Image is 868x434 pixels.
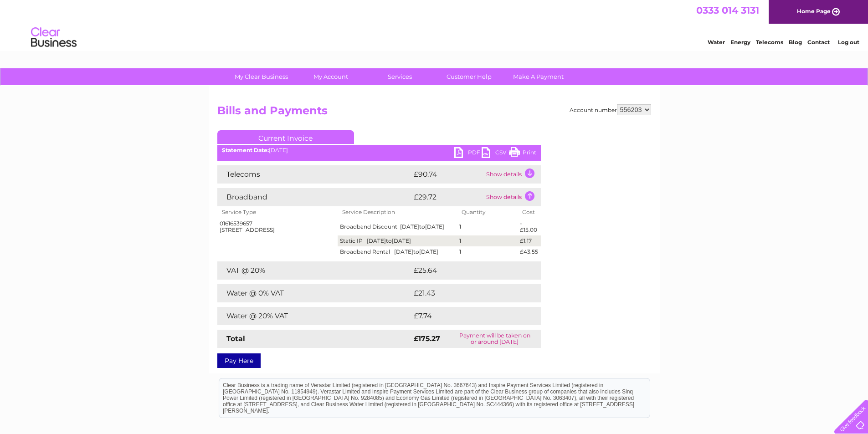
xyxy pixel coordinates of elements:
[217,147,541,153] div: [DATE]
[708,39,725,46] a: Water
[570,104,651,115] div: Account number
[217,104,651,122] h2: Bills and Payments
[789,39,802,46] a: Blog
[431,68,507,85] a: Customer Help
[293,68,368,85] a: My Account
[411,261,523,280] td: £25.64
[338,206,457,218] th: Service Description
[518,206,540,218] th: Cost
[224,68,299,85] a: My Clear Business
[454,147,482,160] a: PDF
[457,206,518,218] th: Quantity
[756,39,783,46] a: Telecoms
[457,218,518,235] td: 1
[730,39,750,46] a: Energy
[482,147,509,160] a: CSV
[414,334,440,343] strong: £175.27
[838,39,859,46] a: Log out
[217,284,411,302] td: Water @ 0% VAT
[338,235,457,246] td: Static IP [DATE] [DATE]
[220,220,336,233] div: 01616539657 [STREET_ADDRESS]
[386,237,392,244] span: to
[411,188,484,206] td: £29.72
[518,246,540,257] td: £43.55
[518,218,540,235] td: -£15.00
[411,284,522,302] td: £21.43
[217,353,261,368] a: Pay Here
[338,246,457,257] td: Broadband Rental [DATE] [DATE]
[484,188,541,206] td: Show details
[31,24,77,51] img: logo.png
[411,165,484,184] td: £90.74
[217,206,338,218] th: Service Type
[338,218,457,235] td: Broadband Discount [DATE] [DATE]
[217,165,411,184] td: Telecoms
[217,307,411,325] td: Water @ 20% VAT
[217,188,411,206] td: Broadband
[217,261,411,280] td: VAT @ 20%
[457,235,518,246] td: 1
[457,246,518,257] td: 1
[419,223,425,230] span: to
[217,130,354,144] a: Current Invoice
[484,165,541,184] td: Show details
[518,235,540,246] td: £1.17
[362,68,437,85] a: Services
[411,307,519,325] td: £7.74
[413,248,419,255] span: to
[449,330,540,348] td: Payment will be taken on or around [DATE]
[509,147,536,160] a: Print
[226,334,245,343] strong: Total
[222,147,269,153] b: Statement Date:
[807,39,830,46] a: Contact
[696,5,759,16] a: 0333 014 3131
[219,5,650,44] div: Clear Business is a trading name of Verastar Limited (registered in [GEOGRAPHIC_DATA] No. 3667643...
[501,68,576,85] a: Make A Payment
